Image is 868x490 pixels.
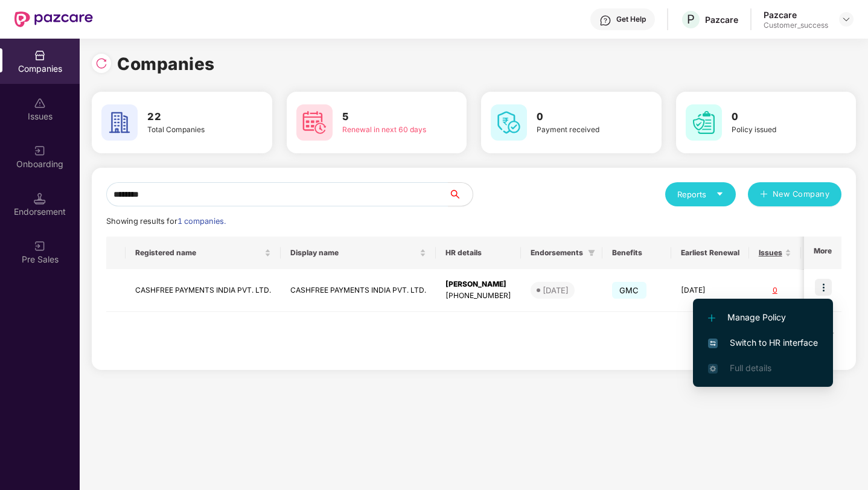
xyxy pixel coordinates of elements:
img: svg+xml;base64,PHN2ZyBpZD0iSGVscC0zMngzMiIgeG1sbnM9Imh0dHA6Ly93d3cudzMub3JnLzIwMDAvc3ZnIiB3aWR0aD... [599,14,611,27]
div: [PHONE_NUMBER] [445,290,511,302]
img: svg+xml;base64,PHN2ZyB4bWxucz0iaHR0cDovL3d3dy53My5vcmcvMjAwMC9zdmciIHdpZHRoPSI2MCIgaGVpZ2h0PSI2MC... [491,104,527,141]
div: Pazcare [764,9,828,21]
span: GMC [612,282,646,299]
td: CASHFREE PAYMENTS INDIA PVT. LTD. [126,269,281,312]
span: P [687,12,695,27]
img: svg+xml;base64,PHN2ZyBpZD0iRHJvcGRvd24tMzJ4MzIiIHhtbG5zPSJodHRwOi8vd3d3LnczLm9yZy8yMDAwL3N2ZyIgd2... [841,14,851,24]
h3: 5 [342,109,432,125]
div: Customer_success [764,21,828,30]
span: Manage Policy [708,311,818,324]
img: svg+xml;base64,PHN2ZyBpZD0iSXNzdWVzX2Rpc2FibGVkIiB4bWxucz0iaHR0cDovL3d3dy53My5vcmcvMjAwMC9zdmciIH... [34,97,46,109]
div: Policy issued [732,124,822,136]
th: HR details [436,237,521,269]
span: 1 companies. [177,217,226,226]
img: svg+xml;base64,PHN2ZyB4bWxucz0iaHR0cDovL3d3dy53My5vcmcvMjAwMC9zdmciIHdpZHRoPSI2MCIgaGVpZ2h0PSI2MC... [296,104,333,141]
span: search [448,189,473,199]
td: CASHFREE PAYMENTS INDIA PVT. LTD. [281,269,436,312]
img: New Pazcare Logo [14,11,93,27]
span: New Company [773,188,830,200]
img: svg+xml;base64,PHN2ZyB4bWxucz0iaHR0cDovL3d3dy53My5vcmcvMjAwMC9zdmciIHdpZHRoPSIxMi4yMDEiIGhlaWdodD... [708,314,715,322]
div: [DATE] [543,284,569,296]
h3: 0 [537,109,627,125]
span: filter [588,249,595,256]
span: Registered name [135,248,262,258]
img: svg+xml;base64,PHN2ZyB4bWxucz0iaHR0cDovL3d3dy53My5vcmcvMjAwMC9zdmciIHdpZHRoPSIxNiIgaGVpZ2h0PSIxNi... [708,339,718,348]
span: Issues [759,248,782,258]
h1: Companies [117,51,215,77]
div: Payment received [537,124,627,136]
img: svg+xml;base64,PHN2ZyB4bWxucz0iaHR0cDovL3d3dy53My5vcmcvMjAwMC9zdmciIHdpZHRoPSI2MCIgaGVpZ2h0PSI2MC... [101,104,138,141]
img: svg+xml;base64,PHN2ZyB3aWR0aD0iMjAiIGhlaWdodD0iMjAiIHZpZXdCb3g9IjAgMCAyMCAyMCIgZmlsbD0ibm9uZSIgeG... [34,240,46,252]
div: Renewal in next 60 days [342,124,432,136]
span: Showing results for [106,217,226,226]
span: plus [760,190,768,200]
div: [PERSON_NAME] [445,279,511,290]
img: icon [815,279,832,296]
div: 0 [759,285,791,296]
div: Get Help [616,14,646,24]
span: Endorsements [531,248,583,258]
span: Switch to HR interface [708,336,818,349]
span: filter [586,246,598,260]
button: plusNew Company [748,182,841,206]
img: svg+xml;base64,PHN2ZyB4bWxucz0iaHR0cDovL3d3dy53My5vcmcvMjAwMC9zdmciIHdpZHRoPSIxNi4zNjMiIGhlaWdodD... [708,364,718,374]
span: Display name [290,248,417,258]
div: Total Companies [147,124,237,136]
img: svg+xml;base64,PHN2ZyBpZD0iQ29tcGFuaWVzIiB4bWxucz0iaHR0cDovL3d3dy53My5vcmcvMjAwMC9zdmciIHdpZHRoPS... [34,49,46,62]
th: Display name [281,237,436,269]
img: svg+xml;base64,PHN2ZyB3aWR0aD0iMTQuNSIgaGVpZ2h0PSIxNC41IiB2aWV3Qm94PSIwIDAgMTYgMTYiIGZpbGw9Im5vbm... [34,192,46,205]
div: Reports [677,188,724,200]
img: svg+xml;base64,PHN2ZyB3aWR0aD0iMjAiIGhlaWdodD0iMjAiIHZpZXdCb3g9IjAgMCAyMCAyMCIgZmlsbD0ibm9uZSIgeG... [34,145,46,157]
img: svg+xml;base64,PHN2ZyB4bWxucz0iaHR0cDovL3d3dy53My5vcmcvMjAwMC9zdmciIHdpZHRoPSI2MCIgaGVpZ2h0PSI2MC... [686,104,722,141]
span: Full details [730,363,771,373]
th: Registered name [126,237,281,269]
td: [DATE] [671,269,749,312]
th: Earliest Renewal [671,237,749,269]
button: search [448,182,473,206]
h3: 22 [147,109,237,125]
th: Benefits [602,237,671,269]
div: Pazcare [705,14,738,25]
th: More [804,237,841,269]
h3: 0 [732,109,822,125]
span: caret-down [716,190,724,198]
th: Issues [749,237,801,269]
img: svg+xml;base64,PHN2ZyBpZD0iUmVsb2FkLTMyeDMyIiB4bWxucz0iaHR0cDovL3d3dy53My5vcmcvMjAwMC9zdmciIHdpZH... [95,57,107,69]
